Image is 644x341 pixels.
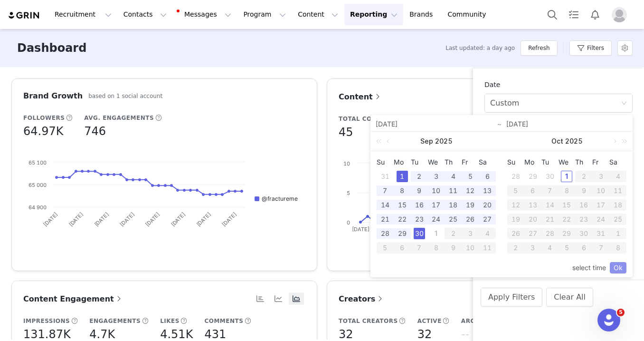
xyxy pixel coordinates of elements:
[379,228,391,239] div: 28
[339,91,382,103] a: Content
[521,40,557,56] button: Refresh
[481,288,542,307] button: Apply Filters
[524,212,541,226] td: October 20, 2025
[524,158,541,166] span: Mo
[559,184,576,198] td: October 8, 2025
[506,118,627,130] input: End date
[559,228,576,239] div: 29
[575,155,592,169] th: Thu
[414,115,454,123] h5: Instagram
[609,184,626,198] td: October 11, 2025
[411,242,428,253] div: 7
[23,293,123,305] a: Content Engagement
[49,4,117,25] button: Recruitment
[524,214,541,225] div: 20
[575,185,592,196] div: 9
[445,212,462,226] td: September 25, 2025
[339,294,385,303] span: Creators
[414,228,425,239] div: 30
[575,169,592,184] td: October 2, 2025
[394,212,411,226] td: September 22, 2025
[430,199,442,211] div: 17
[447,185,459,196] div: 11
[377,198,394,212] td: September 14, 2025
[559,226,576,241] td: October 29, 2025
[541,214,559,225] div: 21
[592,241,609,255] td: November 7, 2025
[482,185,493,196] div: 13
[23,317,70,325] h5: Impressions
[445,158,462,166] span: Th
[559,158,576,166] span: We
[479,158,496,166] span: Sa
[592,242,609,253] div: 7
[569,40,612,56] button: Filters
[385,132,393,151] a: Previous month (PageUp)
[394,226,411,241] td: September 29, 2025
[430,214,442,225] div: 24
[524,226,541,241] td: October 27, 2025
[339,92,382,101] span: Content
[592,155,609,169] th: Fri
[445,226,462,241] td: October 2, 2025
[507,185,524,196] div: 5
[510,171,521,182] div: 28
[479,241,496,255] td: October 11, 2025
[559,185,576,196] div: 8
[397,214,408,225] div: 22
[464,199,476,211] div: 19
[462,198,479,212] td: September 19, 2025
[609,241,626,255] td: November 8, 2025
[411,212,428,226] td: September 23, 2025
[419,132,434,151] a: Sep
[524,199,541,211] div: 13
[445,44,515,52] span: Last updated: a day ago
[397,199,408,211] div: 15
[541,184,559,198] td: October 7, 2025
[411,169,428,184] td: September 2, 2025
[479,226,496,241] td: October 4, 2025
[561,171,572,182] div: 1
[609,171,626,182] div: 4
[445,241,462,255] td: October 9, 2025
[428,184,445,198] td: September 10, 2025
[464,171,476,182] div: 5
[344,4,403,25] button: Reporting
[462,241,479,255] td: October 10, 2025
[462,212,479,226] td: September 26, 2025
[507,212,524,226] td: October 19, 2025
[347,190,350,196] text: 5
[524,184,541,198] td: October 6, 2025
[609,155,626,169] th: Sat
[377,155,394,169] th: Sun
[428,198,445,212] td: September 17, 2025
[524,155,541,169] th: Mon
[541,158,559,166] span: Tu
[479,242,496,253] div: 11
[67,211,85,228] text: [DATE]
[17,39,86,57] h3: Dashboard
[379,199,391,211] div: 14
[616,132,629,151] a: Next year (Control + right)
[411,241,428,255] td: October 7, 2025
[592,212,609,226] td: October 24, 2025
[377,158,394,166] span: Su
[195,211,212,228] text: [DATE]
[575,198,592,212] td: October 16, 2025
[507,226,524,241] td: October 26, 2025
[541,212,559,226] td: October 21, 2025
[575,212,592,226] td: October 23, 2025
[592,158,609,166] span: Fr
[559,169,576,184] td: October 1, 2025
[507,198,524,212] td: October 12, 2025
[144,211,161,228] text: [DATE]
[563,4,584,25] a: Tasks
[414,214,425,225] div: 23
[524,185,541,196] div: 6
[8,11,41,20] img: grin logo
[612,7,627,22] img: placeholder-profile.jpg
[347,219,350,226] text: 0
[592,199,609,211] div: 17
[585,4,606,25] button: Notifications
